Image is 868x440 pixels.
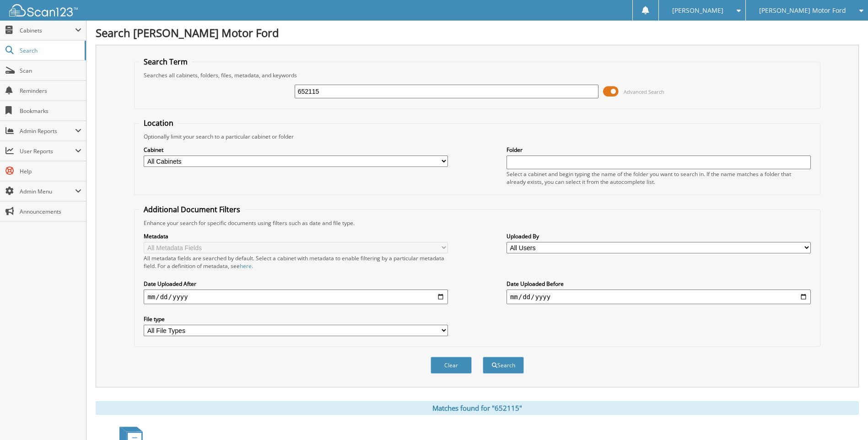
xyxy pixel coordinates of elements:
span: Admin Menu [20,188,75,195]
label: Date Uploaded Before [507,280,811,288]
span: Scan [20,67,81,75]
div: Select a cabinet and begin typing the name of the folder you want to search in. If the name match... [507,170,811,186]
legend: Location [139,118,178,128]
button: Search [483,357,524,374]
a: here [240,262,252,270]
span: Reminders [20,87,81,95]
input: start [144,290,448,304]
span: User Reports [20,147,75,155]
legend: Search Term [139,57,192,67]
img: scan123-logo-white.svg [9,4,78,16]
span: [PERSON_NAME] Motor Ford [759,8,846,13]
h1: Search [PERSON_NAME] Motor Ford [96,25,859,40]
button: Clear [431,357,472,374]
input: end [507,290,811,304]
label: Metadata [144,232,448,240]
span: Admin Reports [20,127,75,135]
div: Matches found for "652115" [96,401,859,415]
div: Searches all cabinets, folders, files, metadata, and keywords [139,71,815,79]
span: Bookmarks [20,107,81,115]
label: File type [144,315,448,323]
label: Uploaded By [507,232,811,240]
span: Advanced Search [624,88,664,95]
div: Enhance your search for specific documents using filters such as date and file type. [139,219,815,227]
span: [PERSON_NAME] [672,8,723,13]
span: Cabinets [20,27,75,34]
label: Cabinet [144,146,448,154]
span: Help [20,167,81,175]
div: All metadata fields are searched by default. Select a cabinet with metadata to enable filtering b... [144,254,448,270]
label: Folder [507,146,811,154]
span: Announcements [20,208,81,215]
legend: Additional Document Filters [139,204,245,215]
div: Optionally limit your search to a particular cabinet or folder [139,133,815,140]
span: Search [20,47,80,54]
label: Date Uploaded After [144,280,448,288]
